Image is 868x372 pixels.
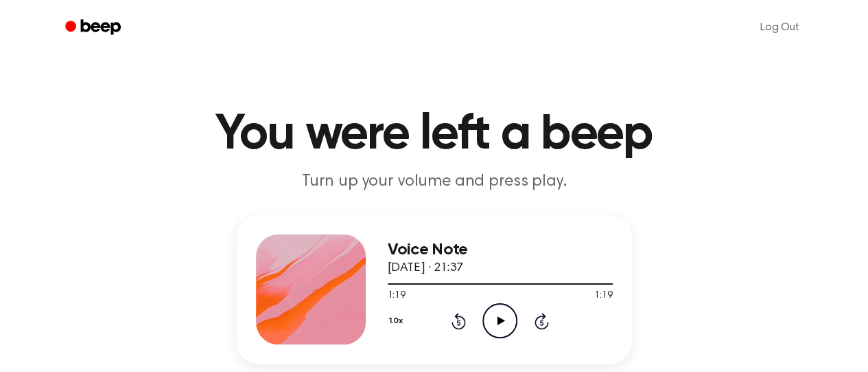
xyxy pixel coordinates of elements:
a: Log Out [747,11,813,44]
button: 1.0x [388,309,408,333]
span: 1:19 [388,289,406,303]
span: 1:19 [594,289,612,303]
h3: Voice Note [388,241,613,259]
a: Beep [56,14,133,41]
h1: You were left a beep [83,110,786,160]
span: [DATE] · 21:37 [388,262,463,274]
p: Turn up your volume and press play. [171,171,698,193]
